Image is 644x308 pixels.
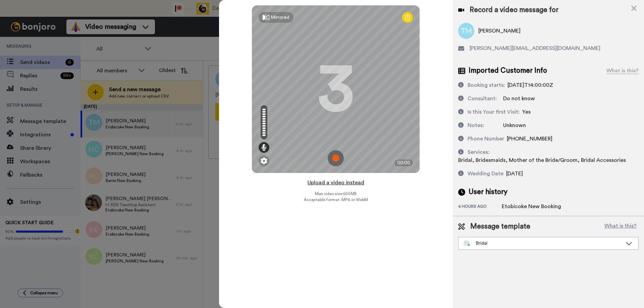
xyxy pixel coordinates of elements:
[507,82,553,88] span: [DATE]T14:00:00Z
[503,96,535,101] span: Do not know
[328,150,344,166] img: ic_record_start.svg
[304,197,368,202] span: Acceptable format: MP4 or WebM
[468,170,503,178] div: Wedding Date
[317,64,354,114] div: 3
[468,108,520,116] div: Is this Your first Visit:
[469,187,507,197] span: User history
[468,95,497,103] div: Consultant:
[458,158,626,163] span: Bridal, Bridesmaids, Mother of the Bride/Groom, Bridal Accessories
[468,81,505,89] div: Booking starts:
[261,158,267,164] img: ic_gear.svg
[606,67,639,75] div: What is this?
[464,240,622,247] div: Bridal
[315,191,357,196] span: Max video size: 500 MB
[506,171,523,176] span: [DATE]
[468,148,489,156] div: Services:
[458,204,502,210] div: 4 hours ago
[468,121,484,129] div: Notes:
[503,123,526,128] span: Unknown
[507,136,552,141] span: [PHONE_NUMBER]
[470,222,530,232] span: Message template
[394,160,413,166] div: 00:00
[522,109,531,115] span: Yes
[602,222,639,232] button: What is this?
[502,202,561,210] div: Etobicoke New Booking
[469,66,547,76] span: Imported Customer Info
[464,241,470,246] img: nextgen-template.svg
[468,135,504,143] div: Phone Number
[306,178,366,187] button: Upload a video instead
